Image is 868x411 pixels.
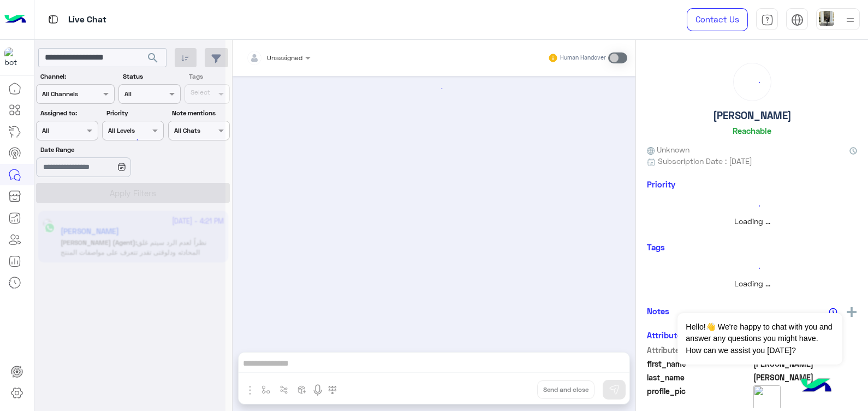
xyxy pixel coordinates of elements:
div: loading... [650,196,854,215]
img: tab [761,14,774,26]
img: profile [843,13,857,27]
a: tab [756,8,778,31]
span: Loading ... [734,279,770,288]
span: first_name [647,358,751,369]
span: Unknown [647,144,689,155]
span: profile_pic [647,385,751,410]
img: add [847,307,857,317]
span: Loading ... [734,216,770,226]
small: Human Handover [560,54,606,62]
span: last_name [647,372,751,383]
span: Attribute Name [647,344,751,356]
a: Contact Us [687,8,748,31]
span: Unassigned [267,54,302,62]
span: Hello!👋 We're happy to chat with you and answer any questions you might have. How can we assist y... [677,313,842,365]
img: tab [46,13,60,26]
div: loading... [120,130,139,149]
p: Live Chat [68,13,106,27]
div: loading... [240,79,629,98]
span: Subscription Date : [DATE] [658,155,752,167]
div: loading... [736,66,768,98]
h6: Tags [647,242,857,252]
img: Logo [4,8,26,31]
img: userImage [819,11,834,26]
h5: [PERSON_NAME] [713,109,792,122]
div: loading... [650,259,854,278]
button: Send and close [537,380,594,399]
h6: Reachable [733,126,771,136]
span: Ali [753,372,858,383]
h6: Attributes [647,330,686,340]
h6: Notes [647,306,669,316]
img: tab [791,14,804,26]
img: 1403182699927242 [4,48,24,67]
img: hulul-logo.png [797,367,835,406]
h6: Priority [647,179,675,189]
